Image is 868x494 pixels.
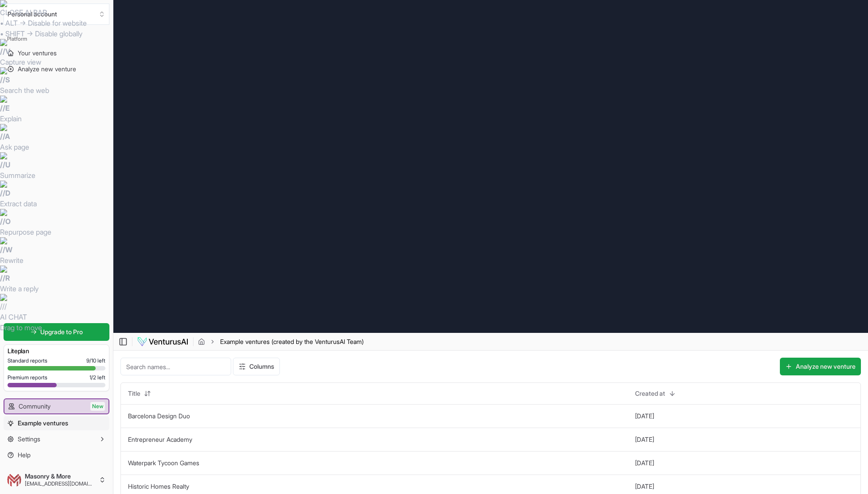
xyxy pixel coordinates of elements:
span: Help [18,451,31,459]
span: Example ventures (created by the VenturusAI Team) [220,337,364,346]
img: ACg8ocLukER5v72cOQCoTUA21uBGt6App9tAQReugCt1xyUDcVigij4Rgg=s96-c [7,473,21,487]
a: CommunityNew [4,399,108,413]
a: Entrepreneur Academy [128,436,192,443]
input: Search names... [120,358,231,375]
a: Barcelona Design Duo [128,412,190,420]
span: Community [19,402,50,411]
span: Settings [18,435,40,444]
button: [DATE] [635,435,654,444]
a: Example ventures [4,416,109,430]
button: Analyze new venture [780,358,861,375]
h3: Lite plan [8,347,105,355]
a: Help [4,448,109,462]
button: Waterpark Tycoon Games [128,459,199,467]
button: Entrepreneur Academy [128,435,192,444]
span: Standard reports [8,357,47,364]
button: Barcelona Design Duo [128,412,190,421]
button: Title [123,386,156,401]
button: Historic Homes Realty [128,482,189,491]
img: logo [137,336,189,347]
span: Masonry & More [25,472,95,480]
a: Historic Homes Realty [128,482,189,490]
button: [DATE] [635,412,654,421]
span: Title [128,389,140,398]
button: Created at [630,386,681,401]
span: Created at [635,389,665,398]
button: [DATE] [635,482,654,491]
button: Columns [233,358,280,375]
span: 9 / 10 left [86,357,105,364]
nav: breadcrumb [198,337,364,346]
button: Settings [4,432,109,446]
button: [DATE] [635,459,654,467]
span: Example ventures [18,419,68,428]
span: 1 / 2 left [89,374,105,381]
span: New [90,402,105,411]
span: Premium reports [8,374,47,381]
a: Waterpark Tycoon Games [128,459,199,467]
span: [EMAIL_ADDRESS][DOMAIN_NAME] [25,480,95,487]
button: Masonry & More[EMAIL_ADDRESS][DOMAIN_NAME] [4,469,109,490]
